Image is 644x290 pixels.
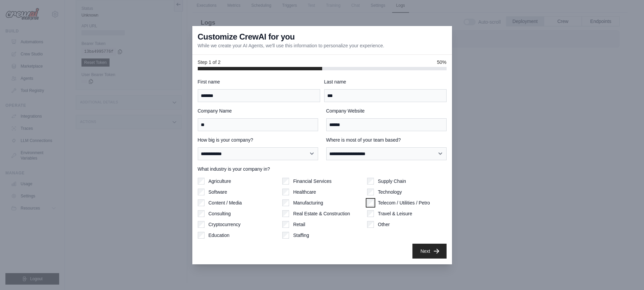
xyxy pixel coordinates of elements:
button: Next [412,244,447,259]
label: Supply Chain [378,178,406,185]
label: How big is your company? [198,137,318,143]
label: Telecom / Utilities / Petro [378,199,430,206]
label: Manufacturing [293,199,323,206]
label: Retail [293,221,305,228]
label: Agriculture [209,178,231,185]
label: Cryptocurrency [209,221,241,228]
label: Healthcare [293,189,316,195]
label: Software [209,189,227,195]
label: Company Name [198,107,318,114]
iframe: Chat Widget [610,258,644,290]
label: Company Website [326,107,447,114]
label: Real Estate & Construction [293,210,350,217]
label: Financial Services [293,178,332,185]
label: Staffing [293,232,309,239]
label: Where is most of your team based? [326,137,447,143]
label: Other [378,221,390,228]
h3: Customize CrewAI for you [198,31,295,42]
label: Education [209,232,230,239]
span: Step 1 of 2 [198,59,221,66]
label: Consulting [209,210,231,217]
label: What industry is your company in? [198,166,447,172]
p: While we create your AI Agents, we'll use this information to personalize your experience. [198,42,384,49]
span: 50% [437,59,446,66]
label: Last name [324,78,447,85]
label: Technology [378,189,402,195]
label: Travel & Leisure [378,210,412,217]
label: First name [198,78,320,85]
label: Content / Media [209,199,242,206]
